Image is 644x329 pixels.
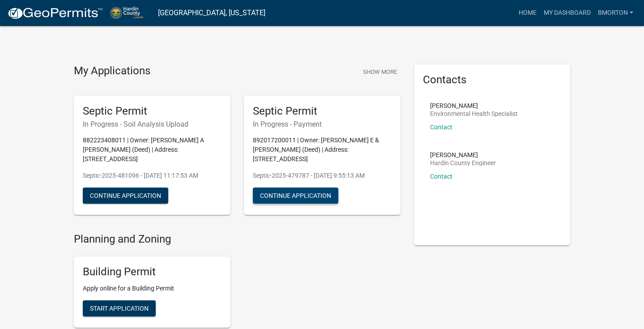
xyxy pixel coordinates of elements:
[158,5,265,21] a: [GEOGRAPHIC_DATA], [US_STATE]
[83,284,222,293] p: Apply online for a Building Permit
[430,124,452,131] a: Contact
[430,152,496,158] p: [PERSON_NAME]
[594,4,637,21] a: bmorton
[253,136,392,164] p: 892017200011 | Owner: [PERSON_NAME] E & [PERSON_NAME] (Deed) | Address: [STREET_ADDRESS]
[83,136,222,164] p: 882223408011 | Owner: [PERSON_NAME] A [PERSON_NAME] (Deed) | Address: [STREET_ADDRESS]
[83,300,156,316] button: Start Application
[515,4,540,21] a: Home
[359,64,401,79] button: Show More
[74,233,401,246] h4: Planning and Zoning
[430,111,518,117] p: Environmental Health Specialist
[253,105,392,118] h5: Septic Permit
[253,171,392,180] p: Septic-2025-479787 - [DATE] 9:55:13 AM
[83,188,168,204] button: Continue Application
[83,171,222,180] p: Septic-2025-481096 - [DATE] 11:17:53 AM
[90,305,149,312] span: Start Application
[430,173,452,180] a: Contact
[540,4,594,21] a: My Dashboard
[74,64,150,78] h4: My Applications
[110,7,151,19] img: Hardin County, Iowa
[83,265,222,278] h5: Building Permit
[430,160,496,166] p: Hardin County Engineer
[83,105,222,118] h5: Septic Permit
[83,120,222,128] h6: In Progress - Soil Analysis Upload
[423,73,562,86] h5: Contacts
[430,103,518,109] p: [PERSON_NAME]
[253,188,338,204] button: Continue Application
[253,120,392,128] h6: In Progress - Payment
